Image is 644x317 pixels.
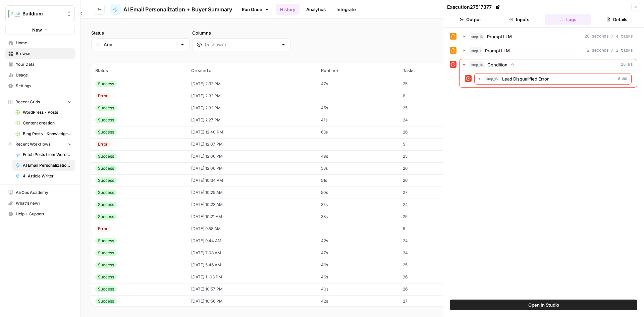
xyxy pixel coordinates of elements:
[317,295,399,307] td: 42s
[23,152,72,158] span: Fetch Posts from WordPress
[502,75,549,82] span: Lead Disqualified Error
[5,139,75,149] button: Recent Workflows
[95,286,117,292] div: Success
[23,131,72,137] span: Blog Posts - Knowledge Base.csv
[15,141,50,147] span: Recent Workflows
[399,174,463,187] td: 26
[6,198,74,208] div: What's new?
[187,102,317,114] td: [DATE] 2:32 PM
[187,174,317,187] td: [DATE] 10:34 AM
[12,149,75,160] a: Fetch Posts from WordPress
[587,48,633,54] span: 2 seconds / 2 tasks
[187,150,317,162] td: [DATE] 12:06 PM
[399,235,463,247] td: 24
[399,223,463,235] td: 5
[5,187,75,198] a: AirOps Academy
[95,214,117,220] div: Success
[317,235,399,247] td: 42s
[95,274,117,280] div: Success
[95,202,117,208] div: Success
[187,199,317,211] td: [DATE] 10:23 AM
[23,109,72,115] span: WordPress - Posts
[95,190,117,196] div: Success
[317,114,399,126] td: 41s
[317,78,399,90] td: 47s
[5,38,75,48] a: Home
[317,63,399,78] th: Runtime
[399,283,463,295] td: 26
[91,51,633,63] span: (1057 records)
[95,105,117,111] div: Success
[95,93,110,99] div: Error
[95,81,117,87] div: Success
[95,177,117,183] div: Success
[487,61,507,68] span: Condition
[5,97,75,107] button: Recent Grids
[110,4,232,15] a: AI Email Personalization + Buyer Summary
[485,47,510,54] span: Prompt LLM
[187,187,317,199] td: [DATE] 10:25 AM
[528,302,559,308] span: Open In Studio
[187,138,317,150] td: [DATE] 12:07 PM
[496,14,542,25] button: Inputs
[95,226,110,232] div: Error
[399,114,463,126] td: 24
[8,8,20,20] img: Buildium Logo
[5,59,75,70] a: Your Data
[317,174,399,187] td: 51s
[187,126,317,138] td: [DATE] 12:40 PM
[16,190,72,196] span: AirOps Academy
[32,27,42,33] span: New
[187,271,317,283] td: [DATE] 11:03 PM
[5,5,75,22] button: Workspace: Buildium
[399,78,463,90] td: 25
[399,162,463,174] td: 26
[187,283,317,295] td: [DATE] 10:57 PM
[487,33,512,40] span: Prompt LLM
[16,211,72,217] span: Help + Support
[276,4,300,15] a: History
[12,118,75,128] a: Content creation
[15,99,40,105] span: Recent Grids
[399,102,463,114] td: 25
[205,41,278,48] input: (5 shown)
[450,300,637,310] button: Open In Studio
[16,51,72,57] span: Browse
[399,138,463,150] td: 5
[470,47,482,54] span: step_1
[187,223,317,235] td: [DATE] 9:58 AM
[187,63,317,78] th: Created at
[95,298,117,304] div: Success
[187,235,317,247] td: [DATE] 9:44 AM
[187,114,317,126] td: [DATE] 2:27 PM
[16,83,72,89] span: Settings
[460,45,637,56] button: 2 seconds / 2 tasks
[95,238,117,244] div: Success
[16,72,72,78] span: Usage
[317,283,399,295] td: 40s
[399,295,463,307] td: 27
[447,4,501,10] div: Execution 27517377
[187,211,317,223] td: [DATE] 10:21 AM
[23,173,72,179] span: 4. Article Writer
[23,120,72,126] span: Content creation
[470,33,484,40] span: step_13
[187,295,317,307] td: [DATE] 10:56 PM
[594,14,640,25] button: Details
[447,14,493,25] button: Output
[12,160,75,171] a: AI Email Personalization + Buyer Summary
[187,162,317,174] td: [DATE] 12:06 PM
[16,61,72,67] span: Your Data
[585,34,633,40] span: 28 seconds / 4 tasks
[91,63,187,78] th: Status
[485,75,499,82] span: step_15
[460,70,637,87] div: 26 ms
[399,90,463,102] td: 6
[470,61,485,68] span: step_14
[399,247,463,259] td: 24
[104,41,177,48] input: Any
[618,76,627,82] span: 9 ms
[460,59,637,70] button: 26 ms
[16,40,72,46] span: Home
[399,126,463,138] td: 26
